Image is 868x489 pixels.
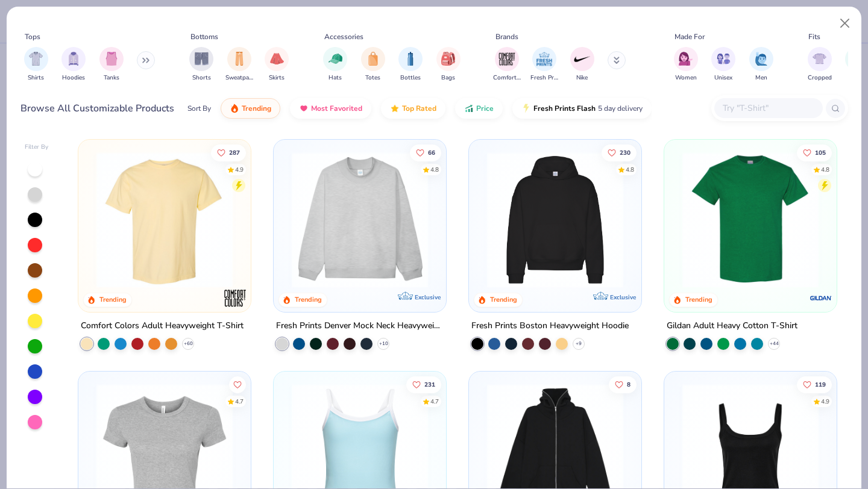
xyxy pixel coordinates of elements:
button: Like [410,144,441,161]
div: 4.8 [626,165,634,174]
img: Hoodies Image [67,52,80,66]
button: filter button [530,47,558,83]
img: Comfort Colors Image [498,50,516,68]
div: 4.7 [430,397,439,406]
div: Fits [808,31,820,42]
img: Unisex Image [717,52,731,66]
img: TopRated.gif [390,104,400,113]
span: Totes [365,73,380,83]
div: Accessories [324,31,363,42]
div: filter for Totes [361,47,385,83]
img: Totes Image [366,52,380,66]
span: Shirts [28,73,44,83]
div: 4.8 [430,165,439,174]
div: filter for Unisex [711,47,735,83]
img: Tanks Image [105,52,118,66]
img: d4a37e75-5f2b-4aef-9a6e-23330c63bbc0 [629,152,777,288]
button: Fresh Prints Flash5 day delivery [512,98,652,119]
button: Like [406,376,441,393]
button: filter button [808,47,832,83]
span: Fresh Prints [530,73,558,83]
img: Bags Image [441,52,454,66]
span: Shorts [192,73,211,83]
div: Made For [675,31,705,42]
span: 287 [230,149,241,155]
div: filter for Sweatpants [225,47,253,83]
span: Hoodies [62,73,85,83]
img: db319196-8705-402d-8b46-62aaa07ed94f [676,152,825,288]
div: filter for Nike [570,47,594,83]
button: Close [834,12,857,35]
span: Trending [242,104,271,113]
button: Like [797,144,832,161]
span: Men [755,73,767,83]
div: filter for Hoodies [61,47,86,83]
span: Exclusive [610,293,636,301]
span: Tanks [104,73,119,83]
img: Hats Image [329,52,342,66]
span: Bags [441,73,455,83]
span: 105 [815,149,826,155]
img: Cropped Image [813,52,826,66]
span: Women [675,73,697,83]
button: filter button [711,47,735,83]
button: filter button [749,47,773,83]
span: Unisex [714,73,732,83]
span: + 44 [769,340,778,347]
div: Fresh Prints Denver Mock Neck Heavyweight Sweatshirt [276,319,444,334]
button: filter button [61,47,86,83]
div: 4.9 [821,397,829,406]
div: 4.9 [236,165,244,174]
div: Fresh Prints Boston Heavyweight Hoodie [471,319,629,334]
input: Try "T-Shirt" [722,101,814,115]
button: filter button [570,47,594,83]
button: filter button [323,47,347,83]
div: 4.8 [821,165,829,174]
button: Price [455,98,503,119]
div: Gildan Adult Heavy Cotton T-Shirt [667,319,797,334]
img: flash.gif [521,104,531,113]
button: Top Rated [381,98,445,119]
button: Like [797,376,832,393]
button: filter button [493,47,521,83]
button: Like [230,376,247,393]
button: filter button [398,47,423,83]
div: filter for Shirts [24,47,48,83]
img: Comfort Colors logo [223,286,247,310]
span: 5 day delivery [598,102,643,116]
div: filter for Men [749,47,773,83]
div: Comfort Colors Adult Heavyweight T-Shirt [81,319,244,334]
button: Most Favorited [290,98,371,119]
div: Tops [25,31,40,42]
img: Nike Image [573,50,591,68]
span: + 60 [184,340,193,347]
button: filter button [265,47,289,83]
span: Exclusive [415,293,441,301]
div: filter for Comfort Colors [493,47,521,83]
span: 8 [627,381,631,387]
span: 66 [428,149,435,155]
div: filter for Bags [436,47,461,83]
button: filter button [225,47,253,83]
span: Nike [576,73,588,83]
button: Like [609,376,637,393]
div: Bottoms [190,31,218,42]
span: Hats [329,73,342,83]
div: filter for Skirts [265,47,289,83]
img: Skirts Image [270,52,284,66]
button: filter button [24,47,48,83]
span: Comfort Colors [493,73,521,83]
span: 231 [424,381,435,387]
span: Price [476,104,494,113]
img: Shirts Image [29,52,43,66]
span: + 10 [379,340,388,347]
span: Skirts [269,73,285,83]
button: filter button [189,47,213,83]
img: Shorts Image [195,52,209,66]
img: Men Image [755,52,768,66]
button: filter button [436,47,461,83]
span: Fresh Prints Flash [533,104,596,113]
span: 119 [815,381,826,387]
img: Women Image [679,52,693,66]
img: f5d85501-0dbb-4ee4-b115-c08fa3845d83 [286,152,434,288]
